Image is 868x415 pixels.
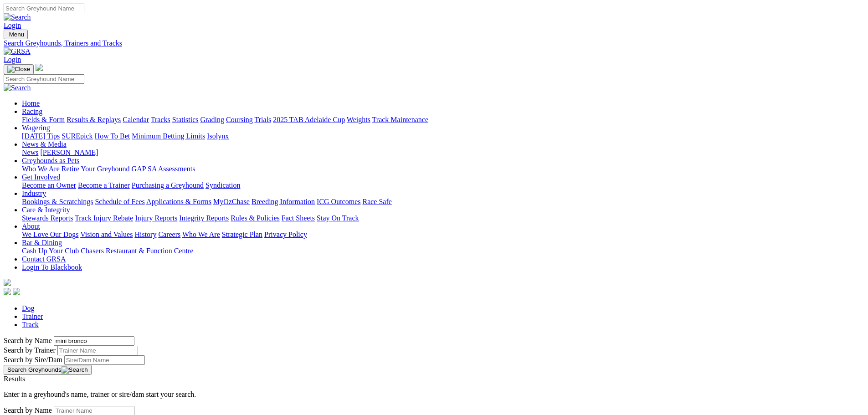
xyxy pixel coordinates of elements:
img: Search [4,13,31,21]
div: Industry [22,198,864,206]
label: Search by Trainer [4,346,56,354]
a: Care & Integrity [22,206,70,214]
img: twitter.svg [13,288,20,295]
a: [DATE] Tips [22,132,60,140]
a: Track Maintenance [372,116,428,123]
a: Breeding Information [252,198,315,205]
a: How To Bet [95,132,130,140]
input: Search by Greyhound name [54,336,134,346]
a: Become an Owner [22,181,76,189]
a: Bar & Dining [22,239,62,246]
a: Cash Up Your Club [22,247,79,255]
a: Injury Reports [135,214,177,222]
a: GAP SA Assessments [132,165,195,173]
a: Who We Are [22,165,60,173]
div: Bar & Dining [22,247,864,255]
img: Search [4,84,31,92]
img: facebook.svg [4,288,11,295]
div: News & Media [22,149,864,157]
label: Search by Sire/Dam [4,356,62,364]
div: Wagering [22,132,864,140]
a: [PERSON_NAME] [40,149,98,156]
a: Login [4,56,21,63]
a: Trials [254,116,271,123]
a: Careers [158,231,180,238]
a: Chasers Restaurant & Function Centre [81,247,193,255]
label: Search by Name [4,406,52,414]
a: Integrity Reports [179,214,229,222]
img: logo-grsa-white.png [36,64,43,71]
input: Search [4,4,84,13]
a: Rules & Policies [231,214,280,222]
button: Toggle navigation [4,64,34,74]
div: Care & Integrity [22,214,864,222]
a: About [22,222,40,230]
a: Stewards Reports [22,214,73,222]
img: Close [7,66,30,73]
a: Greyhounds as Pets [22,157,79,164]
a: News & Media [22,140,67,148]
a: Calendar [123,116,149,123]
a: Track [22,321,39,328]
div: Racing [22,116,864,124]
a: Isolynx [207,132,229,140]
a: Become a Trainer [78,181,130,189]
a: Syndication [205,181,240,189]
p: Enter in a greyhound's name, trainer or sire/dam start your search. [4,390,864,399]
a: Wagering [22,124,50,132]
a: Applications & Forms [146,198,211,205]
a: Industry [22,190,46,197]
a: Weights [347,116,370,123]
a: Login [4,21,21,29]
a: Trainer [22,313,43,320]
a: Schedule of Fees [95,198,144,205]
button: Toggle navigation [4,30,28,39]
img: GRSA [4,47,31,56]
a: We Love Our Dogs [22,231,78,238]
a: Grading [200,116,224,123]
a: History [134,231,156,238]
a: Get Involved [22,173,60,181]
a: Fact Sheets [282,214,315,222]
a: Contact GRSA [22,255,66,263]
input: Search [4,74,84,84]
a: Retire Your Greyhound [62,165,130,173]
label: Search by Name [4,337,52,344]
div: Get Involved [22,181,864,190]
a: Privacy Policy [264,231,307,238]
input: Search by Sire/Dam name [64,355,145,365]
div: Results [4,375,864,383]
a: Login To Blackbook [22,263,82,271]
a: Stay On Track [317,214,359,222]
a: ICG Outcomes [317,198,360,205]
a: SUREpick [62,132,92,140]
a: News [22,149,38,156]
img: logo-grsa-white.png [4,279,11,286]
button: Search Greyhounds [4,365,92,375]
a: Statistics [172,116,199,123]
a: Results & Replays [67,116,121,123]
a: Fields & Form [22,116,65,123]
a: Strategic Plan [222,231,262,238]
a: Dog [22,304,35,312]
a: Bookings & Scratchings [22,198,93,205]
a: Racing [22,108,42,115]
div: About [22,231,864,239]
a: Minimum Betting Limits [132,132,205,140]
a: 2025 TAB Adelaide Cup [273,116,345,123]
a: Home [22,99,40,107]
input: Search by Trainer name [57,346,138,355]
a: Race Safe [362,198,391,205]
a: Purchasing a Greyhound [132,181,204,189]
div: Greyhounds as Pets [22,165,864,173]
a: Coursing [226,116,253,123]
a: MyOzChase [213,198,250,205]
img: Search [62,366,88,374]
a: Who We Are [182,231,220,238]
a: Track Injury Rebate [75,214,133,222]
span: Menu [9,31,24,38]
a: Tracks [151,116,170,123]
a: Search Greyhounds, Trainers and Tracks [4,39,864,47]
a: Vision and Values [80,231,133,238]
